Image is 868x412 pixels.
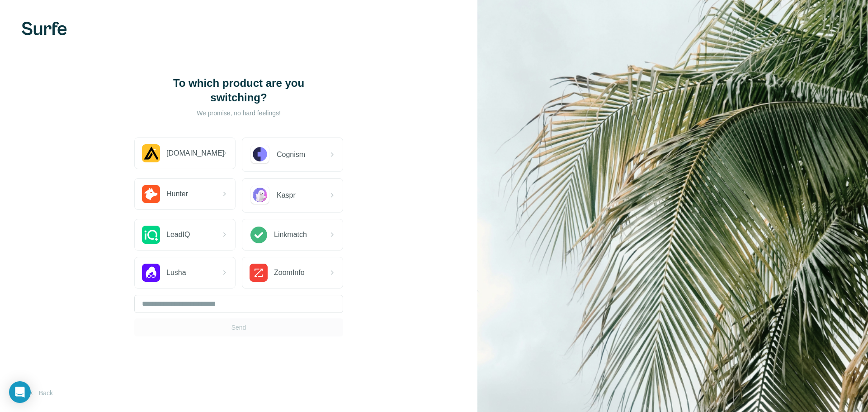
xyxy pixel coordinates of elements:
div: Open Intercom Messenger [9,381,31,403]
img: Lusha Logo [142,264,160,282]
img: ZoomInfo Logo [250,264,268,282]
span: Lusha [166,267,186,278]
span: LeadIQ [166,229,190,240]
span: ZoomInfo [274,267,305,278]
h1: To which product are you switching? [148,76,329,105]
img: Kaspr Logo [250,185,270,206]
span: Kaspr [277,190,296,201]
img: Apollo.io Logo [142,144,160,162]
span: Cognism [277,149,305,160]
img: Cognism Logo [250,144,270,165]
img: Surfe's logo [22,22,67,35]
img: Hunter.io Logo [142,185,160,203]
button: Back [22,385,59,401]
span: Hunter [166,189,188,199]
p: We promise, no hard feelings! [148,109,329,118]
img: Linkmatch Logo [250,226,268,244]
img: LeadIQ Logo [142,226,160,244]
span: [DOMAIN_NAME] [166,148,224,159]
span: Linkmatch [274,229,307,240]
